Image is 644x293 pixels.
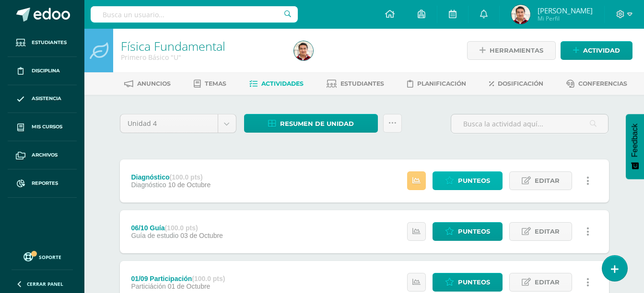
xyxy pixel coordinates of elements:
span: Actividades [261,80,304,87]
span: Dosificación [498,80,543,87]
a: Archivos [8,141,77,169]
span: Mi Perfil [538,14,593,23]
span: Feedback [631,124,639,157]
span: Punteos [458,223,490,240]
span: Resumen de unidad [280,115,354,133]
span: Unidad 4 [128,114,211,133]
img: e7cd323b44cf5a74fd6dd1684ce041c5.png [511,5,530,24]
span: [PERSON_NAME] [538,6,593,15]
a: Herramientas [467,41,556,60]
a: Estudiantes [8,29,77,57]
a: Estudiantes [327,76,384,91]
strong: (100.0 pts) [170,173,203,181]
a: Actividad [561,41,632,60]
span: Editar [535,172,560,190]
span: Estudiantes [32,39,67,46]
span: Soporte [39,254,61,260]
a: Mis cursos [8,113,77,141]
a: Asistencia [8,85,77,113]
span: Punteos [458,273,490,291]
input: Busca la actividad aquí... [451,114,608,133]
a: Temas [194,76,226,91]
h1: Física Fundamental [121,39,282,53]
span: Disciplina [32,67,60,75]
input: Busca un usuario... [91,6,298,23]
span: Reportes [32,180,58,187]
a: Resumen de unidad [244,114,378,133]
a: Dosificación [489,76,543,91]
span: 03 de Octubre [180,232,223,239]
strong: (100.0 pts) [164,224,198,232]
a: Unidad 4 [120,114,236,133]
div: 01/09 Participación [131,275,225,282]
a: Soporte [12,250,73,263]
div: 06/10 Guía [131,224,222,232]
span: Editar [535,273,560,291]
div: Diagnóstico [131,173,211,181]
a: Física Fundamental [121,38,225,54]
a: Punteos [433,222,503,241]
span: Temas [205,80,226,87]
span: Diagnóstico [131,181,166,189]
strong: (100.0 pts) [192,275,225,282]
a: Planificación [407,76,466,91]
a: Disciplina [8,57,77,85]
span: Archivos [32,151,58,159]
button: Feedback - Mostrar encuesta [626,114,644,179]
span: Conferencias [578,80,627,87]
a: Anuncios [124,76,171,91]
span: Cerrar panel [27,281,63,287]
a: Reportes [8,169,77,198]
span: Guía de estudio [131,232,178,239]
span: Estudiantes [340,80,384,87]
span: Asistencia [32,95,61,102]
span: Anuncios [137,80,171,87]
span: Editar [535,223,560,240]
a: Punteos [433,171,503,190]
a: Conferencias [566,76,627,91]
img: e7cd323b44cf5a74fd6dd1684ce041c5.png [294,41,313,60]
span: 10 de Octubre [168,181,211,189]
span: Mis cursos [32,123,62,131]
a: Actividades [249,76,304,91]
span: Punteos [458,172,490,190]
div: Primero Básico 'U' [121,53,282,62]
span: Herramientas [490,42,543,59]
a: Punteos [433,273,503,292]
span: Planificación [417,80,466,87]
span: Particiáción [131,282,165,290]
span: 01 de Octubre [168,282,211,290]
span: Actividad [583,42,620,59]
